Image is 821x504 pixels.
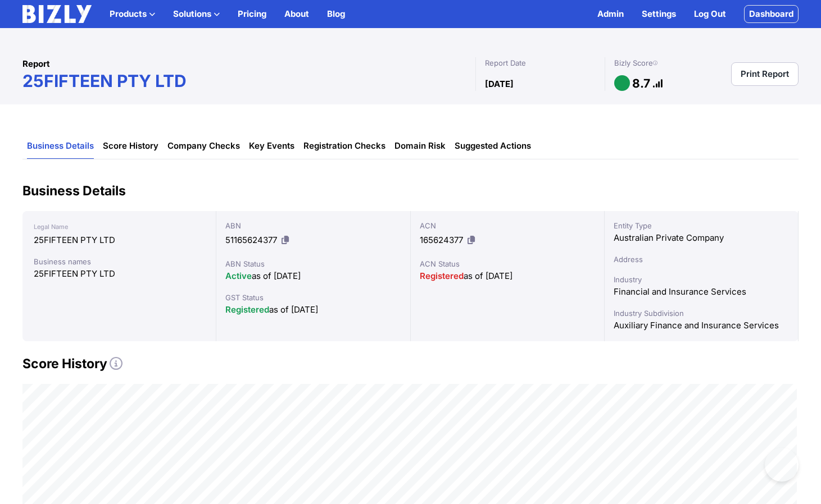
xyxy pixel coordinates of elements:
div: ABN Status [225,258,401,269]
button: Products [110,7,155,21]
div: Australian Private Company [614,231,789,245]
span: 51165624377 [225,235,277,245]
a: Dashboard [744,5,799,23]
a: Pricing [238,7,266,21]
span: 165624377 [420,235,463,245]
div: Report Date [485,57,596,68]
a: Business Details [27,134,94,159]
iframe: Toggle Customer Support [765,448,799,482]
div: as of [DATE] [225,303,401,317]
span: Active [225,271,252,281]
a: Domain Risk [394,134,446,159]
a: Settings [642,7,676,21]
div: 25FIFTEEN PTY LTD [34,233,205,247]
a: Blog [327,7,345,21]
div: as of [DATE] [420,269,595,283]
div: Industry [614,274,789,285]
a: Company Checks [167,134,240,159]
a: Log Out [694,7,726,21]
a: Print Report [731,62,799,86]
a: Admin [597,7,624,21]
button: Solutions [173,7,220,21]
div: Entity Type [614,220,789,231]
span: Registered [420,271,464,281]
div: [DATE] [485,77,596,91]
div: ABN [225,220,401,231]
h1: 8.7 [632,76,650,91]
span: Registered [225,304,269,315]
div: ACN [420,220,595,231]
h2: Business Details [22,182,799,200]
div: Bizly Score [614,57,663,68]
a: Key Events [249,134,294,159]
div: Industry Subdivision [614,308,789,319]
div: Business names [34,256,205,267]
div: GST Status [225,292,401,303]
div: Legal Name [34,220,205,233]
div: as of [DATE] [225,269,401,283]
h1: 25FIFTEEN PTY LTD [22,71,475,91]
div: Auxiliary Finance and Insurance Services [614,319,789,332]
a: About [284,7,309,21]
a: Registration Checks [303,134,385,159]
div: Financial and Insurance Services [614,285,789,299]
div: Report [22,57,475,71]
a: Score History [103,134,158,159]
div: Address [614,254,789,265]
a: Suggested Actions [455,134,531,159]
h2: Score History [22,355,799,373]
div: ACN Status [420,258,595,269]
div: 25FIFTEEN PTY LTD [34,267,205,281]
